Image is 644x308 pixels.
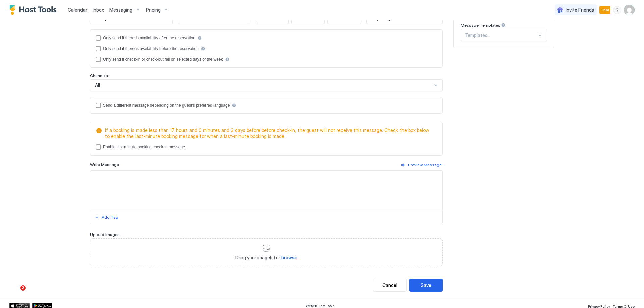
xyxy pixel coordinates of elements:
span: Channels [90,73,108,78]
span: browse [281,255,297,260]
span: Upload Images [90,232,120,237]
div: Only send if check-in or check-out fall on selected days of the week [103,57,223,62]
div: afterReservation [96,35,437,41]
div: Save [421,282,431,289]
button: Preview Message [400,161,443,169]
span: Trial [601,7,609,13]
div: isLimited [96,57,437,62]
div: Send a different message depending on the guest's preferred language [103,103,230,108]
div: Preview Message [408,162,442,168]
span: Messaging [109,7,132,13]
span: Pricing [146,7,161,13]
textarea: Input Field [90,171,442,210]
a: Host Tools Logo [9,5,60,15]
span: Write Message [90,162,119,167]
div: Cancel [382,282,397,289]
span: Invite Friends [566,7,594,13]
div: Enable last-minute booking check-in message. [103,145,186,149]
span: Drag your image(s) or [235,255,297,261]
div: lastMinuteMessageEnabled [96,144,437,150]
div: User profile [624,5,635,15]
div: Add Tag [102,214,118,220]
span: Calendar [68,7,87,13]
iframe: Intercom live chat [7,285,23,301]
div: menu [613,6,621,14]
span: 2 [20,285,26,291]
button: Cancel [373,279,407,292]
a: Inbox [93,6,104,13]
div: Only send if there is availability before the reservation [103,46,199,51]
span: Inbox [93,7,104,13]
span: Message Templates [461,23,500,28]
div: beforeReservation [96,46,437,51]
div: Only send if there is availability after the reservation [103,36,195,40]
span: All [95,82,100,88]
div: languagesEnabled [96,103,437,108]
a: Calendar [68,6,87,13]
button: Add Tag [94,213,119,221]
span: © 2025 Host Tools [306,304,335,308]
button: Save [409,279,443,292]
span: If a booking is made less than 17 hours and 0 minutes and 3 days before before check-in, the gues... [105,127,434,139]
